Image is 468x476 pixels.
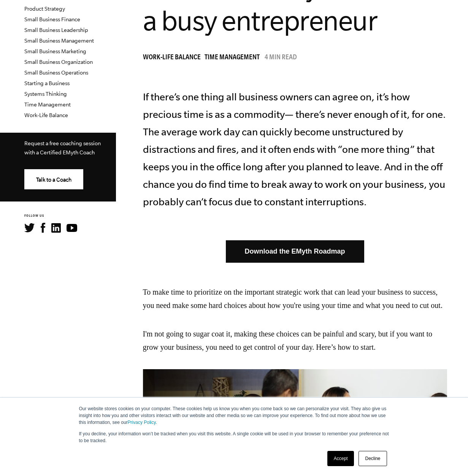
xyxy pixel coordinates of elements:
[24,139,104,157] p: Request a free coaching session with a Certified EMyth Coach
[327,451,354,466] a: Accept
[143,88,447,211] p: If there’s one thing all business owners can agree on, it’s how precious time is as a commodity— ...
[205,54,263,62] a: Time Management
[143,54,201,62] span: Work-Life Balance
[24,70,88,76] a: Small Business Operations
[24,16,80,22] a: Small Business Finance
[359,451,387,466] a: Decline
[143,286,447,312] p: To make time to prioritize on the important strategic work that can lead your business to success...
[24,91,67,97] a: Systems Thinking
[24,27,88,33] a: Small Business Leadership
[24,6,65,12] a: Product Strategy
[226,240,364,263] a: Download the EMyth Roadmap
[51,223,61,233] img: LinkedIn
[24,214,116,219] h6: FOLLOW US
[24,223,35,232] img: Twitter
[143,54,205,62] a: Work-Life Balance
[128,420,156,425] a: Privacy Policy
[205,54,260,62] span: Time Management
[24,169,83,189] a: Talk to a Coach
[143,327,447,354] p: I'm not going to sugar coat it, making these choices can be painful and scary, but if you want to...
[24,48,86,54] a: Small Business Marketing
[24,38,94,44] a: Small Business Management
[265,54,297,62] p: 4 min read
[24,112,68,118] a: Work-Life Balance
[67,224,77,232] img: YouTube
[79,405,389,426] p: Our website stores cookies on your computer. These cookies help us know you when you come back so...
[24,59,93,65] a: Small Business Organization
[79,430,389,444] p: If you decline, your information won’t be tracked when you visit this website. A single cookie wi...
[24,102,71,108] a: Time Management
[24,80,70,86] a: Starting a Business
[36,177,71,183] span: Talk to a Coach
[41,223,45,233] img: Facebook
